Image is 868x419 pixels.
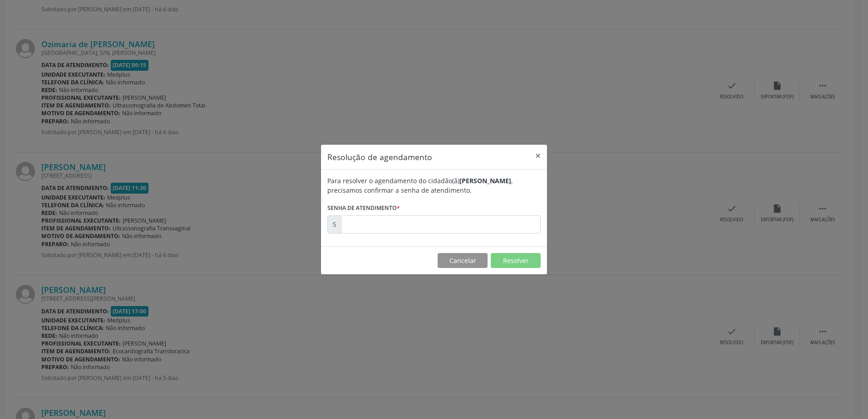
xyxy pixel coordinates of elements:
div: S [327,215,341,234]
label: Senha de atendimento [327,201,400,215]
button: Resolver [491,253,541,268]
div: Para resolver o agendamento do cidadão(ã) , precisamos confirmar a senha de atendimento. [327,176,541,195]
h5: Resolução de agendamento [327,151,432,163]
button: Close [529,145,547,167]
button: Cancelar [438,253,488,268]
b: [PERSON_NAME] [459,176,511,185]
